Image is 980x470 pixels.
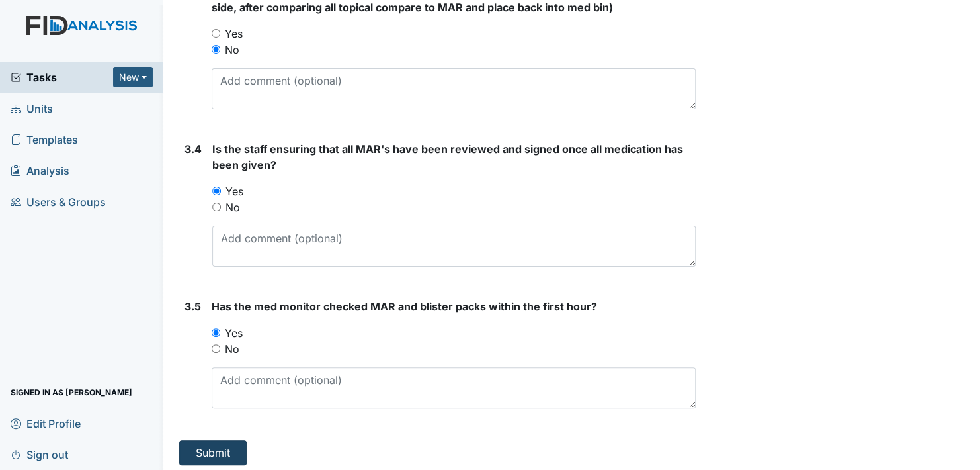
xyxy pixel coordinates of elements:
[212,187,221,195] input: Yes
[184,141,202,157] label: 3.4
[11,70,113,85] a: Tasks
[225,42,239,58] label: No
[225,26,243,42] label: Yes
[11,191,106,212] span: Users & Groups
[11,129,78,150] span: Templates
[225,341,239,357] label: No
[225,199,240,215] label: No
[212,300,597,313] span: Has the med monitor checked MAR and blister packs within the first hour?
[11,444,68,465] span: Sign out
[113,67,153,87] button: New
[11,98,53,118] span: Units
[225,183,243,199] label: Yes
[212,344,220,353] input: No
[184,299,201,314] label: 3.5
[11,160,69,181] span: Analysis
[212,45,220,54] input: No
[212,203,221,211] input: No
[212,142,683,171] span: Is the staff ensuring that all MAR's have been reviewed and signed once all medication has been g...
[179,440,247,465] button: Submit
[212,328,220,337] input: Yes
[11,413,81,434] span: Edit Profile
[225,325,243,341] label: Yes
[11,382,132,402] span: Signed in as [PERSON_NAME]
[212,29,220,38] input: Yes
